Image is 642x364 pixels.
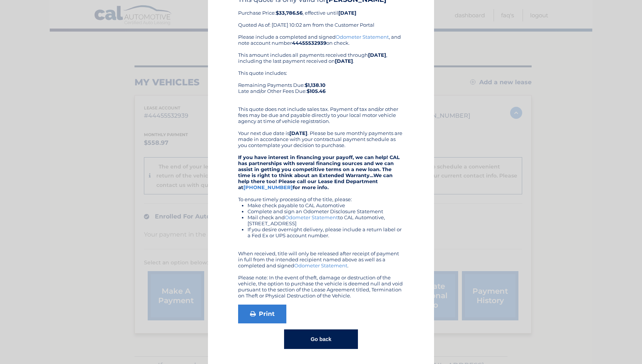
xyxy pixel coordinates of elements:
li: Complete and sign an Odometer Disclosure Statement [248,208,404,214]
a: Print [238,305,286,323]
div: Please include a completed and signed , and note account number on check. This amount includes al... [238,34,404,299]
b: $105.46 [307,88,326,94]
strong: If you have interest in financing your payoff, we can help! CAL has partnerships with several fin... [238,154,400,190]
button: Go back [284,329,358,349]
li: Mail check and to CAL Automotive, [STREET_ADDRESS] [248,214,404,226]
div: This quote includes: Remaining Payments Due: Late and/or Other Fees Due: [238,70,404,100]
b: $33,786.56 [276,10,303,16]
a: [PHONE_NUMBER] [243,184,293,190]
b: [DATE] [335,58,353,64]
a: Odometer Statement [294,262,347,268]
a: Odometer Statement [285,214,338,220]
b: 44455532939 [292,40,326,46]
b: [DATE] [289,130,307,136]
b: [DATE] [338,10,356,16]
li: Make check payable to CAL Automotive [248,202,404,208]
li: If you desire overnight delivery, please include a return label or a Fed Ex or UPS account number. [248,226,404,238]
a: Odometer Statement [336,34,389,40]
b: [DATE] [368,52,386,58]
b: $1,138.10 [305,82,326,88]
